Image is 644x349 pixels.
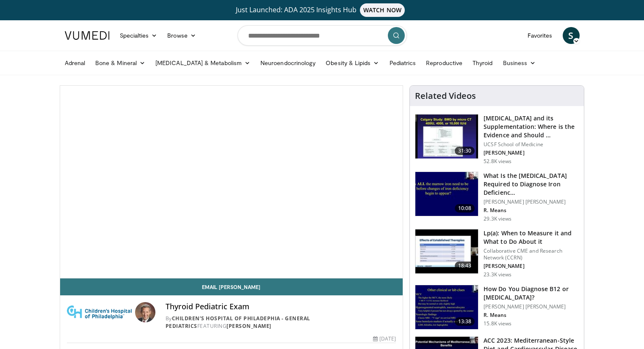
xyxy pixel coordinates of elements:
span: 13:38 [455,317,475,326]
a: 18:43 Lp(a): When to Measure it and What to Do About it Collaborative CME and Research Network (C... [415,229,579,278]
h4: Thyroid Pediatric Exam [166,302,396,311]
p: [PERSON_NAME] [484,263,579,270]
a: Browse [162,27,201,44]
p: 15.8K views [484,320,511,327]
h3: How Do You Diagnose B12 or [MEDICAL_DATA]? [484,285,579,302]
a: Obesity & Lipids [321,55,384,71]
h4: Related Videos [415,91,476,101]
img: Children’s Hospital of Philadephia - General Pediatrics [67,302,132,322]
a: Neuroendocrinology [255,55,321,71]
img: VuMedi Logo [65,31,110,40]
img: 172d2151-0bab-4046-8dbc-7c25e5ef1d9f.150x105_q85_crop-smart_upscale.jpg [415,285,478,329]
h3: What Is the [MEDICAL_DATA] Required to Diagnose Iron Deficienc… [484,172,579,197]
input: Search topics, interventions [238,25,407,46]
img: 15adaf35-b496-4260-9f93-ea8e29d3ece7.150x105_q85_crop-smart_upscale.jpg [415,172,478,216]
p: [PERSON_NAME] [PERSON_NAME] [484,199,579,205]
a: Specialties [115,27,163,44]
a: [MEDICAL_DATA] & Metabolism [150,55,255,71]
p: UCSF School of Medicine [484,141,579,148]
div: [DATE] [373,335,396,343]
a: 10:08 What Is the [MEDICAL_DATA] Required to Diagnose Iron Deficienc… [PERSON_NAME] [PERSON_NAME]... [415,172,579,222]
h3: [MEDICAL_DATA] and its Supplementation: Where is the Evidence and Should … [484,114,579,139]
div: By FEATURING [166,315,396,330]
p: Collaborative CME and Research Network (CCRN) [484,248,579,261]
a: Bone & Mineral [90,55,150,71]
a: Adrenal [60,55,91,71]
h3: Lp(a): When to Measure it and What to Do About it [484,229,579,246]
a: 13:38 How Do You Diagnose B12 or [MEDICAL_DATA]? [PERSON_NAME] [PERSON_NAME] R. Means 15.8K views [415,285,579,330]
a: Pediatrics [384,55,421,71]
a: Thyroid [467,55,498,71]
a: [PERSON_NAME] [227,322,271,330]
p: [PERSON_NAME] [PERSON_NAME] [484,303,579,310]
p: R. Means [484,207,579,214]
span: 18:43 [455,262,475,270]
img: Avatar [135,302,155,322]
p: 52.8K views [484,158,511,165]
p: 29.3K views [484,215,511,222]
img: 7a20132b-96bf-405a-bedd-783937203c38.150x105_q85_crop-smart_upscale.jpg [415,229,478,273]
a: Business [498,55,541,71]
span: 10:08 [455,204,475,213]
video-js: Video Player [60,86,403,278]
span: WATCH NOW [360,3,405,17]
a: S [563,27,580,44]
a: Email [PERSON_NAME] [60,278,403,295]
p: [PERSON_NAME] [484,150,579,156]
img: 4bb25b40-905e-443e-8e37-83f056f6e86e.150x105_q85_crop-smart_upscale.jpg [415,115,478,158]
a: Children’s Hospital of Philadephia - General Pediatrics [166,315,310,330]
p: 23.3K views [484,271,511,278]
a: Just Launched: ADA 2025 Insights HubWATCH NOW [66,3,578,17]
a: 31:30 [MEDICAL_DATA] and its Supplementation: Where is the Evidence and Should … UCSF School of M... [415,114,579,165]
p: R. Means [484,312,579,319]
a: Favorites [522,27,558,44]
span: 31:30 [455,147,475,155]
a: Reproductive [421,55,467,71]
